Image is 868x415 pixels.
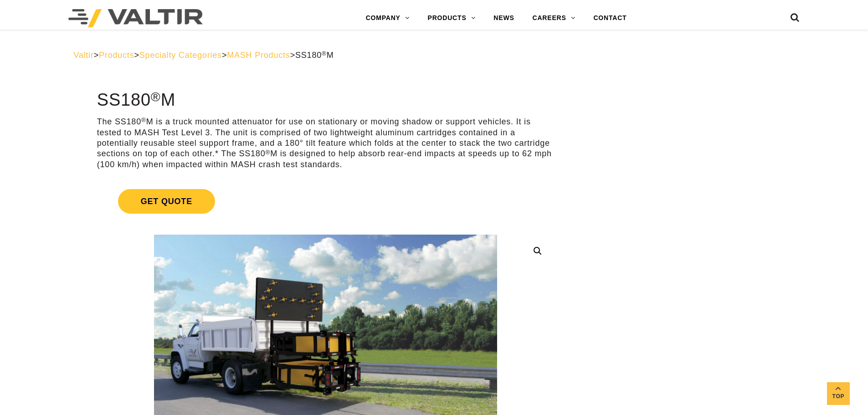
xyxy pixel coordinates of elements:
[73,51,93,60] a: Valtir
[265,149,270,156] sup: ®
[827,391,850,402] span: Top
[97,178,554,225] a: Get Quote
[99,51,134,60] a: Products
[97,91,554,110] h1: SS180 M
[227,51,290,60] a: MASH Products
[322,50,327,57] sup: ®
[68,9,203,27] img: Valtir
[484,9,523,27] a: NEWS
[97,117,554,170] p: The SS180 M is a truck mounted attenuator for use on stationary or moving shadow or support vehic...
[139,51,222,60] a: Specialty Categories
[118,189,215,214] span: Get Quote
[357,9,419,27] a: COMPANY
[141,117,146,123] sup: ®
[73,50,795,61] div: > > > >
[827,382,850,405] a: Top
[524,9,585,27] a: CAREERS
[584,9,636,27] a: CONTACT
[151,89,161,104] sup: ®
[419,9,485,27] a: PRODUCTS
[295,51,334,60] span: SS180 M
